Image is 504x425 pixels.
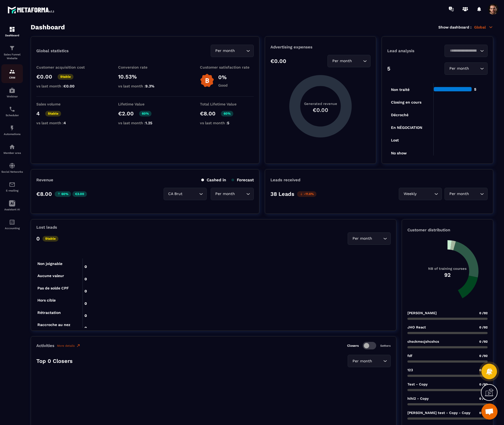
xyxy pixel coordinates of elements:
h3: Dashboard [31,23,65,31]
input: Search for option [236,48,245,54]
img: formation [9,26,15,33]
span: 0 /92 [479,325,488,329]
a: formationformationDashboard [1,22,23,41]
input: Search for option [373,236,382,242]
div: Search for option [211,188,254,200]
p: Activities [36,343,54,348]
p: Conversion rate [118,65,172,69]
p: vs last month : [36,121,90,125]
input: Search for option [470,191,479,197]
tspan: Lost [391,138,399,142]
a: social-networksocial-networkSocial Networks [1,158,23,177]
p: -11.6% [297,191,316,197]
p: Lifetime Value [118,102,172,106]
span: 0 /92 [479,311,488,315]
img: automations [9,125,15,131]
p: Setters [380,344,391,348]
tspan: Closing en cours [391,100,421,105]
p: €3.00 [72,191,87,197]
img: accountant [9,219,15,225]
p: Forecast [231,178,254,182]
p: Leads received [270,178,300,182]
p: [PERSON_NAME] test - Copy - Copy [407,411,470,415]
p: Scheduler [1,114,23,117]
p: fdf [407,354,412,358]
a: emailemailE-mailing [1,177,23,196]
div: Search for option [348,232,391,245]
p: €8.00 [200,110,216,117]
tspan: Non traité [391,87,410,92]
span: 1.25 [145,121,152,125]
tspan: Décroché [391,113,408,117]
span: Per month [331,58,353,64]
p: Stable [45,111,61,116]
img: email [9,181,15,188]
img: narrow-up-right-o.6b7c60e2.svg [76,343,80,348]
p: Stable [43,236,58,242]
input: Search for option [418,191,433,197]
p: Social Networks [1,170,23,173]
div: Search for option [348,355,391,367]
input: Search for option [448,48,479,54]
span: 0 /92 [479,382,488,386]
span: Per month [214,48,236,54]
input: Search for option [353,58,362,64]
p: Customer acquisition cost [36,65,90,69]
a: formationformationSales Funnel Website [1,41,23,64]
p: E-mailing [1,189,23,192]
p: Closers [347,344,359,348]
div: Search for option [399,188,442,200]
div: Search for option [445,188,488,200]
p: Lost leads [36,225,57,230]
p: Test - Copy [407,382,428,386]
tspan: Aucune valeur [37,274,64,278]
img: scheduler [9,106,15,112]
img: formation [9,45,15,51]
p: 60% [55,191,71,197]
p: Accounting [1,227,23,230]
tspan: En NÉGOCIATION [391,125,422,130]
input: Search for option [470,66,479,72]
span: Weekly [402,191,418,197]
p: JHO React [407,325,426,329]
tspan: No show [391,151,407,155]
img: social-network [9,162,15,169]
input: Search for option [373,358,382,364]
tspan: Rétractation [37,310,61,315]
p: €0.00 [36,73,52,80]
span: 0 /92 [479,368,488,372]
p: 10.53% [118,73,172,80]
span: 4 [64,121,66,125]
span: 0 /92 [479,397,488,401]
p: Sales Funnel Website [1,53,23,60]
img: formation [9,68,15,75]
p: vs last month : [118,84,172,88]
input: Search for option [236,191,245,197]
a: automationsautomationsWebinar [1,83,23,102]
span: Per month [351,358,373,364]
a: accountantaccountantAccounting [1,215,23,234]
p: 0 [36,235,40,242]
p: Dashboard [1,34,23,37]
a: schedulerschedulerScheduler [1,102,23,121]
span: Per month [448,191,470,197]
p: Total Lifetime Value [200,102,254,106]
span: Per month [214,191,236,197]
p: Advertising expenses [270,45,371,49]
a: automationsautomationsAutomations [1,121,23,140]
div: Search for option [211,45,254,57]
p: hihi2 - Copy [407,396,429,401]
span: 0 /92 [479,340,488,343]
p: Show dashboard : [438,25,471,29]
p: 60% [221,111,233,116]
span: 5 [227,121,229,125]
p: Sales volume [36,102,90,106]
p: Revenue [36,178,53,182]
p: vs last month : [36,84,90,88]
div: Search for option [327,55,371,67]
p: [PERSON_NAME] [407,311,437,315]
p: 123 [407,368,413,372]
img: automations [9,87,15,94]
img: logo [8,5,56,15]
p: Automations [1,133,23,136]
